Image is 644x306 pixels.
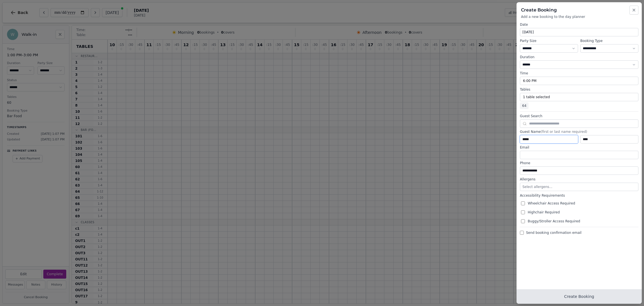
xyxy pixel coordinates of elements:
[521,210,525,214] input: Highchair Required
[528,219,580,223] span: Buggy/Stroller Access Required
[520,55,638,59] label: Duration
[520,102,529,109] span: 64
[521,7,637,13] h2: Create Booking
[520,114,638,118] label: Guest Search
[520,145,638,150] label: Email
[541,130,587,134] span: (first or last name required)
[520,130,638,134] label: Guest Name
[521,15,637,19] p: Add a new booking to the day planner
[520,231,524,235] input: Send booking confirmation email
[520,39,578,43] label: Party Size
[521,219,525,223] input: Buggy/Stroller Access Required
[520,71,638,76] label: Time
[520,183,638,191] button: Select allergens...
[520,161,638,165] label: Phone
[528,201,575,206] span: Wheelchair Access Required
[521,201,525,205] input: Wheelchair Access Required
[528,210,560,215] span: Highchair Required
[520,193,638,198] label: Accessibility Requirements
[517,289,642,304] button: Create Booking
[522,185,552,189] span: Select allergens...
[520,87,638,92] label: Tables
[580,39,638,43] label: Booking Type
[520,28,638,36] button: [DATE]
[520,77,638,85] button: 6:00 PM
[520,93,638,101] button: 1 table selected
[520,22,638,27] label: Date
[520,177,638,182] label: Allergens
[526,230,581,235] span: Send booking confirmation email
